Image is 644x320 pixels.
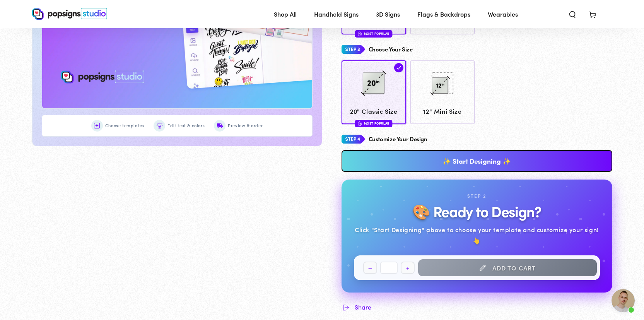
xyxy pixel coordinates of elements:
[94,123,100,128] img: Choose templates
[612,289,635,312] a: Open chat
[268,4,302,24] a: Shop All
[342,132,365,146] img: Step 4
[354,64,393,103] img: 20
[157,123,162,128] img: Edit text & colors
[412,203,541,219] h2: 🎨 Ready to Design?
[358,31,362,36] img: fire.svg
[562,5,583,22] summary: Search our site
[274,9,297,20] span: Shop All
[355,120,393,127] div: Most Popular
[423,64,462,103] img: 12
[314,9,359,20] span: Handheld Signs
[354,224,600,246] div: Click "Start Designing" above to choose your template and customize your sign! 👆
[394,63,403,72] img: check.svg
[418,259,597,276] button: Start Designing First
[105,122,145,130] span: Choose templates
[355,30,393,38] div: Most Popular
[342,302,371,311] button: Share
[167,122,205,130] span: Edit text & colors
[217,123,223,128] img: Preview & order
[417,9,470,20] span: Flags & Backdrops
[308,4,364,24] a: Handheld Signs
[482,4,524,24] a: Wearables
[345,106,403,117] span: 20" Classic Size
[228,122,263,130] span: Preview & order
[410,60,475,124] a: 12 12" Mini Size
[414,106,471,117] span: 12" Mini Size
[467,192,486,200] div: Step 2
[342,60,407,124] a: 20 20" Classic Size Most Popular
[358,121,362,126] img: fire.svg
[376,9,400,20] span: 3D Signs
[342,150,612,172] a: ✨ Start Designing ✨
[412,4,476,24] a: Flags & Backdrops
[355,303,371,311] span: Share
[370,4,406,24] a: 3D Signs
[369,136,427,142] h4: Customize Your Design
[342,42,365,56] img: Step 3
[488,9,518,20] span: Wearables
[32,8,107,20] img: Popsigns Studio
[369,46,413,53] h4: Choose Your Size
